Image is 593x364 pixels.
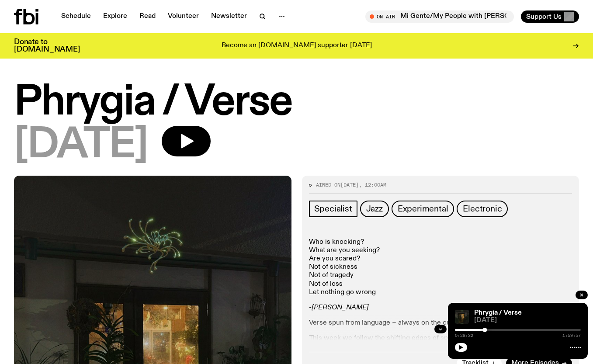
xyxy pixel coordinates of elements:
[392,201,454,217] a: Experimental
[316,181,340,188] span: Aired on
[14,126,148,165] span: [DATE]
[340,181,359,188] span: [DATE]
[14,38,80,53] h3: Donate to [DOMAIN_NAME]
[521,10,579,23] button: Support Us
[359,181,386,188] span: , 12:00am
[14,83,579,122] h1: Phrygia / Verse
[366,204,383,214] span: Jazz
[455,333,473,338] span: 0:28:32
[365,10,514,23] button: On AirMi Gente/My People with [PERSON_NAME]
[56,10,96,23] a: Schedule
[309,304,572,312] p: -
[309,201,357,217] a: Specialist
[314,204,352,214] span: Specialist
[309,238,572,297] p: Who is knocking? What are you seeking? Are you scared? Not of sickness Not of tragedy Not of loss...
[474,309,522,316] a: Phrygia / Verse
[562,333,581,338] span: 1:59:57
[163,10,204,23] a: Volunteer
[222,42,372,50] p: Become an [DOMAIN_NAME] supporter [DATE]
[98,10,132,23] a: Explore
[312,304,368,311] em: [PERSON_NAME]
[360,201,389,217] a: Jazz
[398,204,448,214] span: Experimental
[457,201,508,217] a: Electronic
[206,10,252,23] a: Newsletter
[134,10,161,23] a: Read
[474,317,581,324] span: [DATE]
[526,13,562,21] span: Support Us
[463,204,502,214] span: Electronic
